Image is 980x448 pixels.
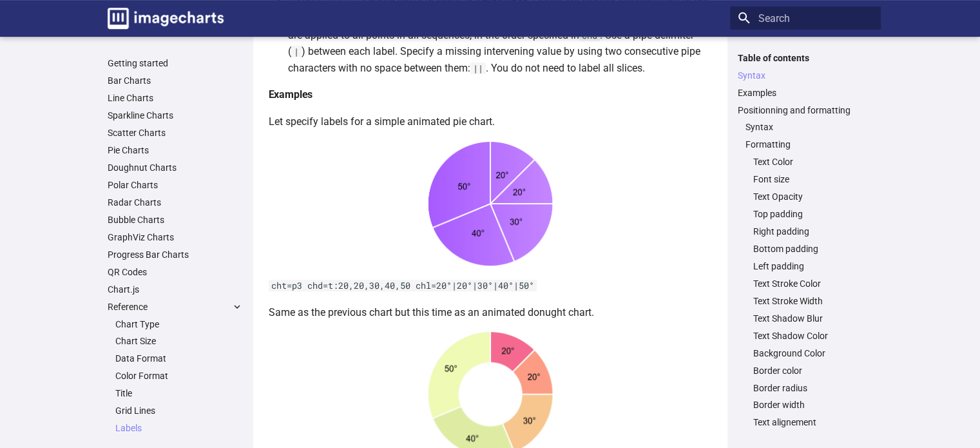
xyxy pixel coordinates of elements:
[753,347,873,359] a: Background Color
[108,75,243,86] a: Bar Charts
[753,260,873,272] a: Left padding
[108,57,243,69] a: Getting started
[753,278,873,289] a: Text Stroke Color
[108,110,243,121] a: Sparkline Charts
[108,249,243,260] a: Progress Bar Charts
[269,113,712,130] p: Let specify labels for a simple animated pie chart.
[753,313,873,324] a: Text Shadow Blur
[470,63,486,74] code: ||
[753,173,873,185] a: Font size
[745,139,873,150] a: Formatting
[269,141,712,268] img: chart
[108,92,243,104] a: Line Charts
[108,127,243,139] a: Scatter Charts
[108,179,243,191] a: Polar Charts
[269,304,712,321] p: Same as the previous chart but this time as an animated donught chart.
[115,387,243,399] a: Title
[753,382,873,394] a: Border radius
[115,335,243,347] a: Chart Size
[108,284,243,295] a: Chart.js
[753,243,873,255] a: Bottom padding
[269,280,537,291] code: cht=p3 chd=t:20,20,30,40,50 chl=20°|20°|30°|40°|50°
[753,295,873,307] a: Text Stroke Width
[115,318,243,330] a: Chart Type
[753,191,873,202] a: Text Opacity
[753,399,873,411] a: Border width
[108,266,243,278] a: QR Codes
[753,208,873,220] a: Top padding
[753,365,873,376] a: Border color
[738,104,873,116] a: Positionning and formatting
[753,156,873,168] a: Text Color
[291,46,302,57] code: |
[115,422,243,434] a: Labels
[738,70,873,81] a: Syntax
[108,214,243,226] a: Bubble Charts
[115,405,243,416] a: Grid Lines
[730,52,881,64] label: Table of contents
[108,144,243,156] a: Pie Charts
[753,330,873,342] a: Text Shadow Color
[102,3,229,34] a: Image-Charts documentation
[753,416,873,428] a: Text alignement
[108,231,243,243] a: GraphViz Charts
[745,156,873,428] nav: Formatting
[115,370,243,382] a: Color Format
[269,86,712,103] h4: Examples
[108,197,243,208] a: Radar Charts
[108,301,243,313] label: Reference
[738,87,873,99] a: Examples
[753,226,873,237] a: Right padding
[108,8,224,29] img: logo
[579,30,600,41] code: chd
[730,6,881,30] input: Search
[108,162,243,173] a: Doughnut Charts
[115,353,243,364] a: Data Format
[745,121,873,133] a: Syntax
